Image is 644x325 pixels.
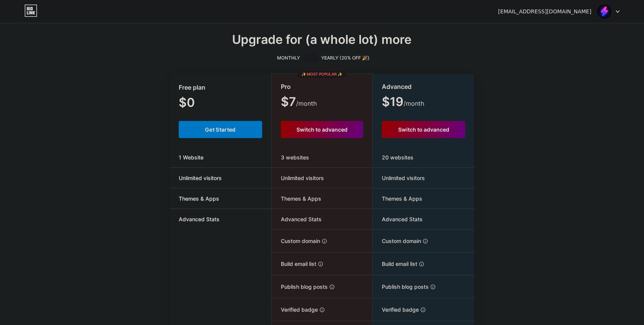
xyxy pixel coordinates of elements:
[272,174,324,182] span: Unlimited visitors
[179,98,215,109] span: $0
[232,35,412,44] span: Upgrade for (a whole lot) more
[277,54,300,62] span: MONTHLY
[272,195,321,203] span: Themes & Apps
[373,237,421,245] span: Custom domain
[597,4,612,19] img: zeusclient
[170,195,228,203] span: Themes & Apps
[281,80,291,93] span: Pro
[382,121,465,138] button: Switch to advanced
[382,97,424,108] span: $19
[179,121,262,138] button: Get Started
[373,195,422,203] span: Themes & Apps
[170,153,213,161] span: 1 Website
[322,54,370,62] span: YEARLY (20% OFF 🎉)
[296,69,347,79] div: ✨ Most popular ✨
[398,126,449,133] span: Switch to advanced
[373,147,474,168] div: 20 websites
[170,215,229,223] span: Advanced Stats
[373,306,419,314] span: Verified badge
[373,174,425,182] span: Unlimited visitors
[179,81,205,94] span: Free plan
[272,215,322,223] span: Advanced Stats
[498,8,591,16] div: [EMAIL_ADDRESS][DOMAIN_NAME]
[404,99,424,108] span: /month
[272,306,318,314] span: Verified badge
[281,97,317,108] span: $7
[296,99,317,108] span: /month
[170,174,231,182] span: Unlimited visitors
[281,121,364,138] button: Switch to advanced
[382,80,412,93] span: Advanced
[296,126,348,133] span: Switch to advanced
[373,260,417,268] span: Build email list
[272,260,316,268] span: Build email list
[272,237,320,245] span: Custom domain
[272,147,373,168] div: 3 websites
[373,283,429,291] span: Publish blog posts
[205,126,236,133] span: Get Started
[373,215,423,223] span: Advanced Stats
[272,283,328,291] span: Publish blog posts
